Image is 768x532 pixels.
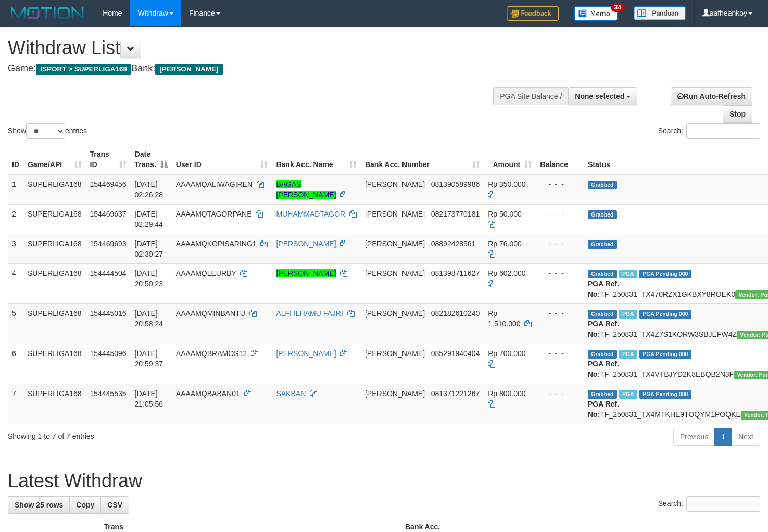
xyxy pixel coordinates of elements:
[723,105,752,123] a: Stop
[540,238,580,249] div: - - -
[588,310,617,319] span: Grabbed
[365,210,425,218] span: [PERSON_NAME]
[23,174,86,205] td: SUPERLIGA168
[90,210,127,218] span: 154469637
[276,210,345,218] a: MUHAMMADTAGOR
[365,269,425,277] span: [PERSON_NAME]
[365,239,425,248] span: [PERSON_NAME]
[23,303,86,344] td: SUPERLIGA168
[488,349,525,358] span: Rp 700.000
[488,269,525,277] span: Rp 602.000
[431,239,476,248] span: Copy 08892428561 to clipboard
[639,350,691,359] span: PGA Pending
[8,5,87,21] img: MOTION_logo.png
[176,269,236,277] span: AAAAMQLEURBY
[135,349,163,368] span: [DATE] 20:59:37
[276,349,336,358] a: [PERSON_NAME]
[361,145,484,174] th: Bank Acc. Number: activate to sort column ascending
[619,350,637,359] span: Marked by aafheankoy
[69,496,101,514] a: Copy
[100,496,129,514] a: CSV
[488,210,522,218] span: Rp 50.000
[484,145,536,174] th: Amount: activate to sort column ascending
[588,210,617,219] span: Grabbed
[365,180,425,188] span: [PERSON_NAME]
[540,209,580,219] div: - - -
[568,87,637,105] button: None selected
[8,204,23,234] td: 2
[90,180,127,188] span: 154469456
[686,496,760,512] input: Search:
[135,239,163,258] span: [DATE] 02:30:27
[8,471,760,491] h1: Latest Withdraw
[90,309,127,318] span: 154445016
[135,309,163,328] span: [DATE] 20:58:24
[540,179,580,189] div: - - -
[588,400,619,419] b: PGA Ref. No:
[619,310,637,319] span: Marked by aafheankoy
[588,390,617,399] span: Grabbed
[639,390,691,399] span: PGA Pending
[176,389,240,398] span: AAAAMQBABAN01
[135,180,163,199] span: [DATE] 02:26:28
[488,309,520,328] span: Rp 1.510.000
[507,6,559,21] img: Feedback.jpg
[176,210,252,218] span: AAAAMQTAGORPANE
[176,309,245,318] span: AAAAMQMINBANTU
[172,145,272,174] th: User ID: activate to sort column ascending
[639,270,691,278] span: PGA Pending
[76,501,94,509] span: Copy
[276,239,336,248] a: [PERSON_NAME]
[8,263,23,303] td: 4
[365,349,425,358] span: [PERSON_NAME]
[135,269,163,288] span: [DATE] 20:50:23
[431,210,480,218] span: Copy 082173770181 to clipboard
[155,64,222,75] span: [PERSON_NAME]
[23,145,86,174] th: Game/API: activate to sort column ascending
[90,349,127,358] span: 154445096
[619,390,637,399] span: Marked by aafheankoy
[8,234,23,263] td: 3
[176,180,253,188] span: AAAAMQALIWAGIREN
[431,389,480,398] span: Copy 081371221267 to clipboard
[536,145,584,174] th: Balance
[588,320,619,338] b: PGA Ref. No:
[588,350,617,359] span: Grabbed
[540,308,580,319] div: - - -
[431,349,480,358] span: Copy 085291940404 to clipboard
[86,145,131,174] th: Trans ID: activate to sort column ascending
[8,174,23,205] td: 1
[36,64,131,75] span: ISPORT > SUPERLIGA168
[686,123,760,139] input: Search:
[431,269,480,277] span: Copy 081398711627 to clipboard
[8,344,23,384] td: 6
[8,37,501,58] h1: Withdraw List
[540,388,580,399] div: - - -
[23,204,86,234] td: SUPERLIGA168
[639,310,691,319] span: PGA Pending
[673,428,715,446] a: Previous
[365,389,425,398] span: [PERSON_NAME]
[107,501,122,509] span: CSV
[276,389,306,398] a: SAKBAN
[90,239,127,248] span: 154469693
[714,428,732,446] a: 1
[540,348,580,359] div: - - -
[135,389,163,408] span: [DATE] 21:05:56
[575,92,624,100] span: None selected
[431,180,480,188] span: Copy 081390589986 to clipboard
[272,145,361,174] th: Bank Acc. Name: activate to sort column ascending
[365,309,425,318] span: [PERSON_NAME]
[23,263,86,303] td: SUPERLIGA168
[8,303,23,344] td: 5
[732,428,760,446] a: Next
[176,239,257,248] span: AAAAMQKOPISARING1
[588,280,619,298] b: PGA Ref. No:
[671,87,752,105] a: Run Auto-Refresh
[658,496,760,512] label: Search:
[8,145,23,174] th: ID
[276,180,336,199] a: BAGAS [PERSON_NAME]
[488,239,522,248] span: Rp 76.000
[276,309,343,318] a: ALFI ILHAMU FAJRI
[90,269,127,277] span: 154444504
